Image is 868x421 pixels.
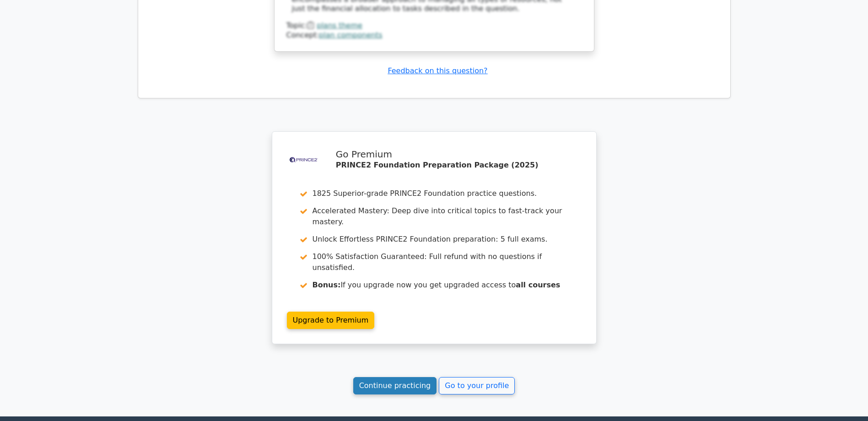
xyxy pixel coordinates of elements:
[439,377,515,394] a: Go to your profile
[353,377,437,394] a: Continue practicing
[287,312,375,329] a: Upgrade to Premium
[388,66,487,75] a: Feedback on this question?
[286,21,582,31] div: Topic:
[317,21,362,30] a: plans theme
[319,31,382,39] a: plan components
[286,31,582,40] div: Concept:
